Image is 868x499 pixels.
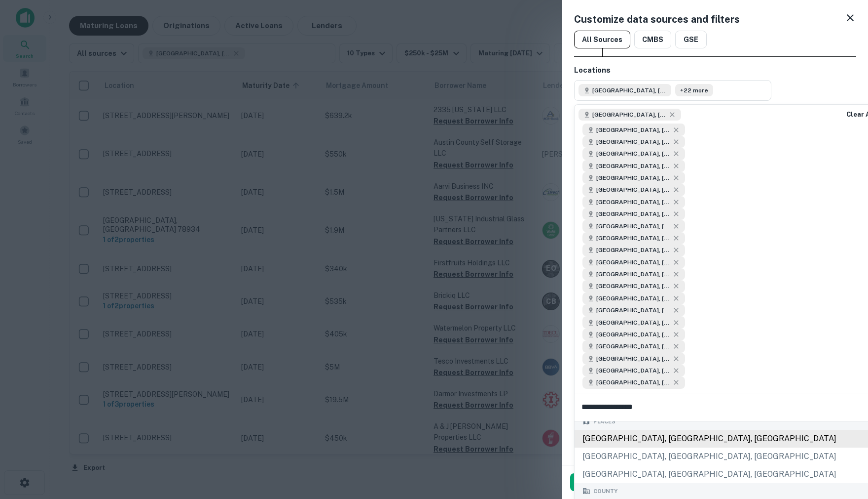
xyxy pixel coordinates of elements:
[596,137,670,146] span: [GEOGRAPHIC_DATA], [GEOGRAPHIC_DATA], [GEOGRAPHIC_DATA]
[596,378,670,387] span: [GEOGRAPHIC_DATA], [GEOGRAPHIC_DATA], [GEOGRAPHIC_DATA]
[596,342,670,351] span: [GEOGRAPHIC_DATA], [GEOGRAPHIC_DATA], [GEOGRAPHIC_DATA]
[596,318,670,327] span: [GEOGRAPHIC_DATA], [GEOGRAPHIC_DATA], [GEOGRAPHIC_DATA]
[596,173,670,182] span: [GEOGRAPHIC_DATA], [GEOGRAPHIC_DATA], [GEOGRAPHIC_DATA]
[596,125,670,134] span: [GEOGRAPHIC_DATA], [GEOGRAPHIC_DATA], [GEOGRAPHIC_DATA]
[634,31,671,48] button: CMBS
[596,198,670,207] span: [GEOGRAPHIC_DATA], [GEOGRAPHIC_DATA], [GEOGRAPHIC_DATA]
[574,31,630,48] button: All Sources
[596,330,670,339] span: [GEOGRAPHIC_DATA], [GEOGRAPHIC_DATA], [GEOGRAPHIC_DATA]
[596,185,670,194] span: [GEOGRAPHIC_DATA], [GEOGRAPHIC_DATA], [GEOGRAPHIC_DATA]
[593,487,617,496] span: County
[675,31,707,48] button: GSE
[596,306,670,315] span: [GEOGRAPHIC_DATA], [GEOGRAPHIC_DATA], [GEOGRAPHIC_DATA]
[596,222,670,231] span: [GEOGRAPHIC_DATA], [GEOGRAPHIC_DATA], [GEOGRAPHIC_DATA]
[596,354,670,363] span: [GEOGRAPHIC_DATA], [GEOGRAPHIC_DATA], [GEOGRAPHIC_DATA]
[592,110,666,119] span: [GEOGRAPHIC_DATA], [GEOGRAPHIC_DATA], [GEOGRAPHIC_DATA]
[596,246,670,254] span: [GEOGRAPHIC_DATA], [GEOGRAPHIC_DATA], [GEOGRAPHIC_DATA]
[592,86,666,95] span: [GEOGRAPHIC_DATA], [GEOGRAPHIC_DATA], [GEOGRAPHIC_DATA]
[596,294,670,303] span: [GEOGRAPHIC_DATA], [GEOGRAPHIC_DATA], [GEOGRAPHIC_DATA]
[596,366,670,375] span: [GEOGRAPHIC_DATA], [GEOGRAPHIC_DATA], [GEOGRAPHIC_DATA]
[819,420,868,467] iframe: Chat Widget
[570,473,604,491] button: Done
[596,209,670,218] span: [GEOGRAPHIC_DATA], [GEOGRAPHIC_DATA], [GEOGRAPHIC_DATA]
[574,65,856,76] h6: Locations
[596,162,670,170] span: [GEOGRAPHIC_DATA], [GEOGRAPHIC_DATA], [GEOGRAPHIC_DATA]
[574,80,771,101] button: [GEOGRAPHIC_DATA], [GEOGRAPHIC_DATA], [GEOGRAPHIC_DATA]+22 more
[596,258,670,267] span: [GEOGRAPHIC_DATA], [GEOGRAPHIC_DATA], [GEOGRAPHIC_DATA]
[680,86,708,95] span: +22 more
[596,270,670,279] span: [GEOGRAPHIC_DATA], [GEOGRAPHIC_DATA], [GEOGRAPHIC_DATA]
[574,12,740,27] h5: Customize data sources and filters
[596,149,670,158] span: [GEOGRAPHIC_DATA], [GEOGRAPHIC_DATA], [GEOGRAPHIC_DATA]
[596,234,670,243] span: [GEOGRAPHIC_DATA], [GEOGRAPHIC_DATA], [GEOGRAPHIC_DATA]
[596,282,670,291] span: [GEOGRAPHIC_DATA], [GEOGRAPHIC_DATA], [GEOGRAPHIC_DATA]
[593,417,615,426] span: Places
